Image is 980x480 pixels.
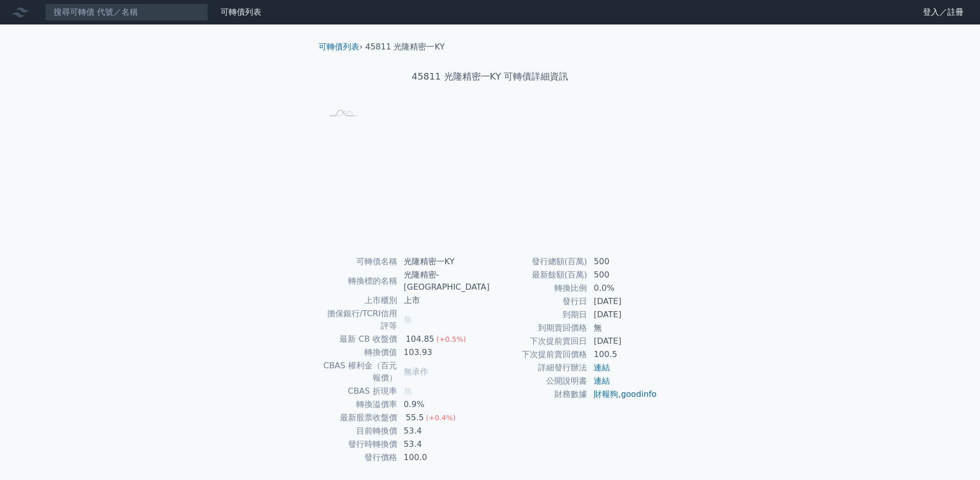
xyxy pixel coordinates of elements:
[398,255,490,268] td: 光隆精密一KY
[365,41,445,53] li: 45811 光隆精密一KY
[323,451,398,464] td: 發行價格
[398,268,490,294] td: 光隆精密-[GEOGRAPHIC_DATA]
[587,255,657,268] td: 500
[587,268,657,282] td: 500
[398,438,490,451] td: 53.4
[310,69,670,84] h1: 45811 光隆精密一KY 可轉債詳細資訊
[323,424,398,438] td: 目前轉換價
[490,388,587,401] td: 財務數據
[404,367,428,376] span: 無承作
[587,335,657,348] td: [DATE]
[398,451,490,464] td: 100.0
[323,307,398,333] td: 擔保銀行/TCRI信用評等
[323,411,398,424] td: 最新股票收盤價
[323,359,398,385] td: CBAS 權利金（百元報價）
[621,389,656,399] a: goodinfo
[426,414,455,422] span: (+0.4%)
[323,333,398,346] td: 最新 CB 收盤價
[323,268,398,294] td: 轉換標的名稱
[490,348,587,361] td: 下次提前賣回價格
[45,4,208,21] input: 搜尋可轉債 代號／名稱
[587,388,657,401] td: ,
[404,386,412,396] span: 無
[398,294,490,307] td: 上市
[490,255,587,268] td: 發行總額(百萬)
[318,41,362,53] li: ›
[587,348,657,361] td: 100.5
[323,385,398,398] td: CBAS 折現率
[323,294,398,307] td: 上市櫃別
[398,346,490,359] td: 103.93
[594,389,618,399] a: 財報狗
[490,374,587,388] td: 公開說明書
[490,268,587,282] td: 最新餘額(百萬)
[398,398,490,411] td: 0.9%
[594,363,610,372] a: 連結
[323,346,398,359] td: 轉換價值
[490,335,587,348] td: 下次提前賣回日
[323,255,398,268] td: 可轉債名稱
[404,315,412,324] span: 無
[587,308,657,321] td: [DATE]
[490,308,587,321] td: 到期日
[323,438,398,451] td: 發行時轉換價
[587,282,657,295] td: 0.0%
[220,7,261,17] a: 可轉債列表
[436,335,466,343] span: (+0.5%)
[587,321,657,335] td: 無
[323,398,398,411] td: 轉換溢價率
[404,412,426,424] div: 55.5
[490,295,587,308] td: 發行日
[404,333,436,345] div: 104.85
[398,424,490,438] td: 53.4
[915,4,972,20] a: 登入／註冊
[490,282,587,295] td: 轉換比例
[490,321,587,335] td: 到期賣回價格
[587,295,657,308] td: [DATE]
[318,42,359,52] a: 可轉債列表
[594,376,610,386] a: 連結
[490,361,587,374] td: 詳細發行辦法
